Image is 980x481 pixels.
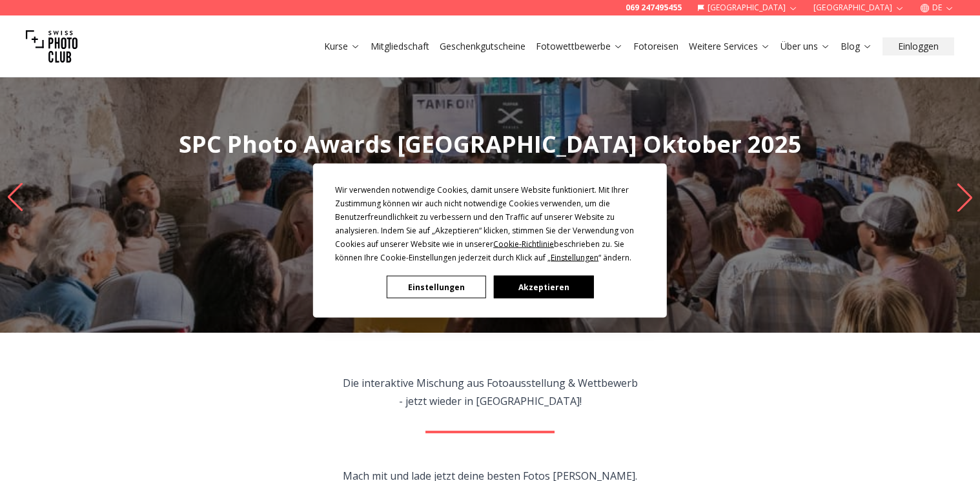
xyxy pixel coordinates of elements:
button: Akzeptieren [494,276,593,299]
div: Cookie Consent Prompt [313,164,667,318]
button: Einstellungen [387,276,486,299]
span: Cookie-Richtlinie [493,239,554,250]
span: Einstellungen [551,252,598,263]
div: Wir verwenden notwendige Cookies, damit unsere Website funktioniert. Mit Ihrer Zustimmung können ... [335,183,645,264]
